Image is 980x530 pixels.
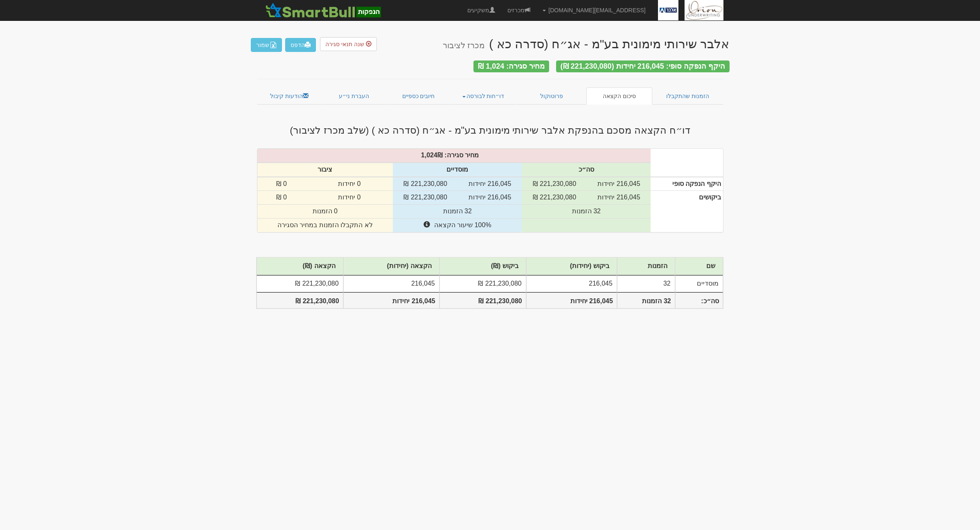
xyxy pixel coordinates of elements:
[617,275,675,292] td: 32
[320,37,377,51] button: שנה תנאי סגירה
[257,275,343,292] td: 221,230,080 ₪
[526,292,617,309] th: 216,045 יחידות
[387,87,451,105] a: חיובים כספיים
[556,60,730,72] div: היקף הנפקה סופי: 216,045 יחידות (221,230,080 ₪)
[285,38,316,52] a: הדפס
[325,41,364,47] span: שנה תנאי סגירה
[617,257,675,275] th: הזמנות
[587,191,651,205] td: 216,045 יחידות
[393,177,458,191] td: 221,230,080 ₪
[257,205,393,219] td: 0 הזמנות
[257,257,343,275] th: הקצאה (₪)
[393,191,458,205] td: 221,230,080 ₪
[421,152,437,159] span: 1,024
[617,292,675,309] th: 32 הזמנות
[257,87,322,105] a: הודעות קיבול
[322,87,387,105] a: העברת ני״ע
[522,163,651,177] th: סה״כ
[675,292,723,309] th: סה״כ:
[439,275,526,292] td: 221,230,080 ₪
[443,37,730,51] div: אלבר שירותי מימונית בע"מ - אג״ח (סדרה כא )
[675,275,723,292] td: מוסדיים
[522,177,587,191] td: 221,230,080 ₪
[257,292,343,309] th: 221,230,080 ₪
[522,205,651,219] td: 32 הזמנות
[306,177,393,191] td: 0 יחידות
[343,292,439,309] th: 216,045 יחידות
[393,163,522,177] th: מוסדיים
[257,191,306,205] td: 0 ₪
[516,87,587,105] a: פרוטוקול
[522,191,587,205] td: 221,230,080 ₪
[343,257,439,275] th: הקצאה (יחידות)
[270,42,277,48] img: excel-file-white.png
[651,177,723,191] th: היקף הנפקה סופי
[393,219,522,232] td: 100% שיעור הקצאה
[526,275,617,292] td: 216,045
[251,125,730,136] h3: דו״ח הקצאה מסכם בהנפקת אלבר שירותי מימונית בע"מ - אג״ח (סדרה כא ) (שלב מכרז לציבור)
[253,151,655,160] div: ₪
[263,2,383,18] img: SmartBull Logo
[444,152,479,159] strong: מחיר סגירה:
[443,41,485,50] small: מכרז לציבור
[587,177,651,191] td: 216,045 יחידות
[393,205,522,219] td: 32 הזמנות
[439,257,526,275] th: ביקוש (₪)
[652,87,723,105] a: הזמנות שהתקבלו
[586,87,652,105] a: סיכום הקצאה
[439,292,526,309] th: 221,230,080 ₪
[257,163,393,177] th: ציבור
[526,257,617,275] th: ביקוש (יחידות)
[257,177,306,191] td: 0 ₪
[306,191,393,205] td: 0 יחידות
[473,60,549,72] div: מחיר סגירה: 1,024 ₪
[651,191,723,232] th: ביקושים
[257,219,393,232] td: לא התקבלו הזמנות במחיר הסגירה
[458,177,522,191] td: 216,045 יחידות
[675,257,723,275] th: שם
[450,87,516,105] a: דו״חות לבורסה
[251,38,282,52] button: שמור
[343,275,439,292] td: 216,045
[458,191,522,205] td: 216,045 יחידות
